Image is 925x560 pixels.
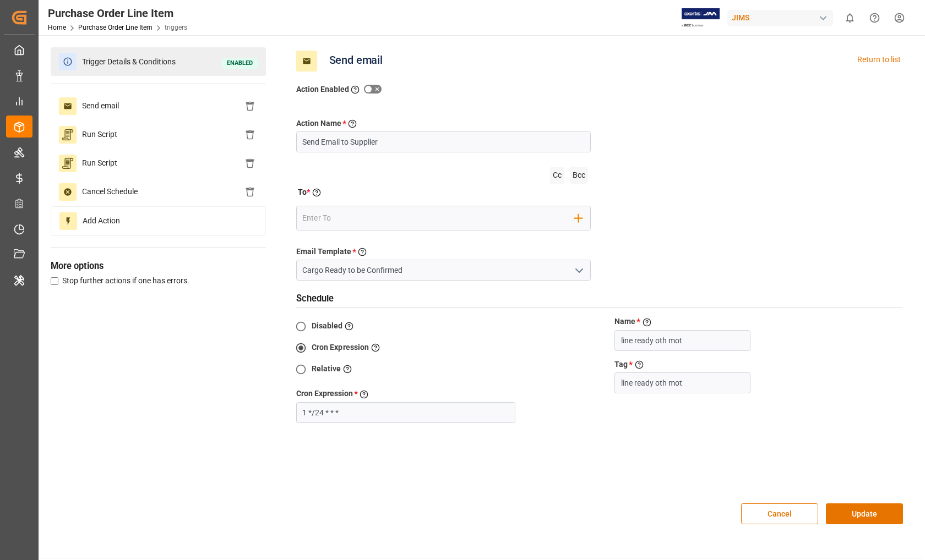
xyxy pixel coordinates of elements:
[302,210,575,227] input: Enter To
[51,260,266,273] h3: More options
[222,58,258,69] span: Enabled
[727,7,837,28] button: JIMS
[324,51,388,72] span: Send email
[296,131,591,152] input: Action name
[77,53,181,70] span: Trigger Details & Conditions
[296,292,903,306] h3: Schedule
[727,10,833,26] div: JIMS
[312,342,369,353] label: Cron Expression
[550,167,564,184] span: Cc
[298,186,310,198] h2: To
[614,372,750,393] input: Tag Name
[570,167,588,184] span: Bcc
[312,363,341,375] label: Relative
[614,330,750,351] input: Name
[77,97,124,115] span: Send email
[77,212,126,230] span: Add Action
[312,320,343,332] label: Disabled
[48,5,187,21] div: Purchase Order Line Item
[837,6,862,30] button: show 0 new notifications
[296,246,351,258] label: Email Template
[296,316,439,380] div: scheduleType
[614,316,635,328] label: Name
[296,260,591,281] input: Type to search/select
[78,24,153,31] a: Purchase Order Line Item
[296,388,353,400] label: Cron Expression
[857,51,901,72] div: Return to list
[77,126,123,144] span: Run Script
[614,359,628,371] label: Tag
[862,6,887,30] button: Help Center
[682,8,720,28] img: Exertis%20JAM%20-%20Email%20Logo.jpg_1722504956.jpg
[826,503,903,524] button: Update
[77,155,123,172] span: Run Script
[77,183,143,201] span: Cancel Schedule
[296,402,515,423] input: Enter cron expression
[741,503,818,524] button: Cancel
[296,84,349,95] label: Action Enabled
[296,118,341,130] label: Action Name
[62,275,189,287] label: Stop further actions if one has errors.
[570,262,587,279] button: open menu
[48,24,66,31] a: Home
